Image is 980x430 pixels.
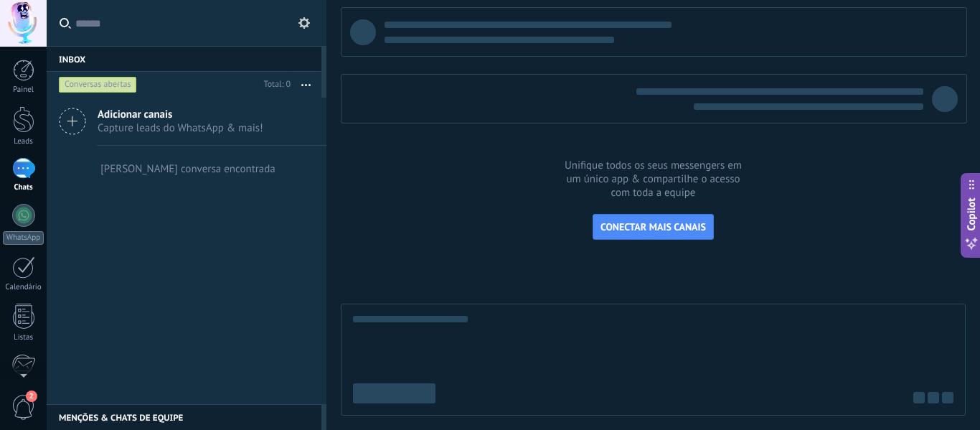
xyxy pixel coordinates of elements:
[3,85,44,95] div: Painel
[26,391,37,402] span: 2
[100,162,275,176] div: [PERSON_NAME] conversa encontrada
[964,197,979,230] span: Copilot
[258,78,291,92] div: Total: 0
[59,76,137,93] div: Conversas abertas
[593,214,714,240] button: CONECTAR MAIS CANAIS
[3,283,44,292] div: Calendário
[98,121,263,135] span: Capture leads do WhatsApp & mais!
[600,220,706,233] span: CONECTAR MAIS CANAIS
[3,231,44,245] div: WhatsApp
[47,46,321,72] div: Inbox
[3,183,44,192] div: Chats
[47,404,321,430] div: Menções & Chats de equipe
[3,137,44,146] div: Leads
[3,333,44,342] div: Listas
[98,108,263,121] span: Adicionar canais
